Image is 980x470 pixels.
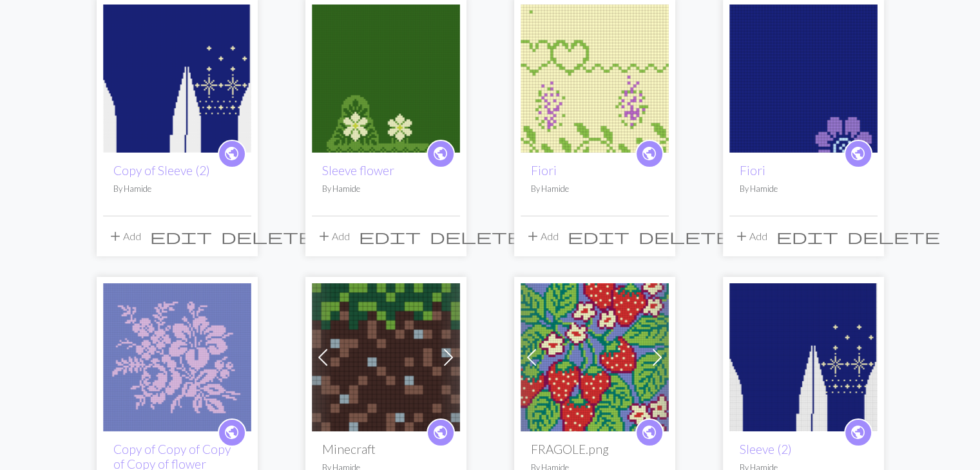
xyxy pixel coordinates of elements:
[850,144,866,164] span: public
[113,163,210,178] a: Copy of Sleeve (2)
[108,227,123,245] span: add
[312,224,354,249] button: Add
[521,350,669,362] a: 1000007490.png
[432,144,448,164] span: public
[312,5,460,153] img: Sleeve flower
[427,140,455,168] a: public
[531,442,658,456] h2: FRAGOLE.png
[844,140,872,168] a: public
[312,283,460,431] img: Minecraft
[316,227,332,245] span: add
[322,183,450,195] p: By Hamide
[150,227,212,245] span: edit
[427,418,455,447] a: public
[216,224,318,249] button: Delete
[221,227,314,245] span: delete
[218,418,246,447] a: public
[312,350,460,362] a: Minecraft
[740,442,792,456] a: Sleeve (2)
[568,227,629,245] span: edit
[729,71,878,83] a: Fiori
[740,183,867,195] p: By Hamide
[850,141,866,167] i: public
[729,283,878,431] img: Sleeve (2)
[430,227,523,245] span: delete
[641,422,657,442] span: public
[776,227,838,245] span: edit
[521,5,669,153] img: Fiori
[218,140,246,168] a: public
[641,144,657,164] span: public
[322,442,450,456] h2: Minecraft
[103,224,146,249] button: Add
[729,5,878,153] img: Fiori
[641,141,657,167] i: public
[641,420,657,446] i: public
[103,5,251,153] img: Sleeve (2)
[224,141,240,167] i: public
[772,224,843,249] button: Edit
[525,227,541,245] span: add
[734,227,749,245] span: add
[850,422,866,442] span: public
[354,224,425,249] button: Edit
[432,420,448,446] i: public
[146,224,216,249] button: Edit
[563,224,634,249] button: Edit
[531,183,658,195] p: By Hamide
[425,224,527,249] button: Delete
[776,229,838,244] i: Edit
[568,229,629,244] i: Edit
[531,163,557,178] a: Fiori
[103,71,251,83] a: Sleeve (2)
[150,229,212,244] i: Edit
[635,140,664,168] a: public
[844,418,872,447] a: public
[224,422,240,442] span: public
[103,350,251,362] a: flower
[843,224,945,249] button: Delete
[322,163,394,178] a: Sleeve flower
[359,229,421,244] i: Edit
[740,163,765,178] a: Fiori
[432,422,448,442] span: public
[113,183,241,195] p: By Hamide
[729,224,772,249] button: Add
[729,350,878,362] a: Sleeve (2)
[312,71,460,83] a: Sleeve flower
[521,71,669,83] a: Fiori
[634,224,736,249] button: Delete
[224,420,240,446] i: public
[103,283,251,431] img: flower
[635,418,664,447] a: public
[850,420,866,446] i: public
[432,141,448,167] i: public
[521,283,669,431] img: 1000007490.png
[521,224,563,249] button: Add
[359,227,421,245] span: edit
[847,227,940,245] span: delete
[224,144,240,164] span: public
[639,227,731,245] span: delete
